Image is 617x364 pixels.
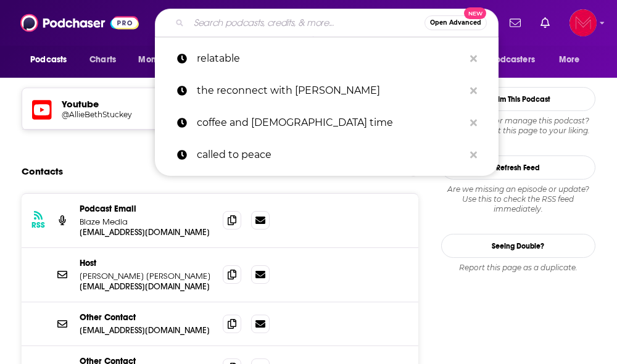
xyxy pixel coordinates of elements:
a: called to peace [155,139,499,171]
p: Podcast Email [80,204,213,214]
span: More [559,51,580,68]
a: Show notifications dropdown [505,12,526,33]
h5: Youtube [62,98,165,110]
a: @AllieBethStuckey [62,110,165,119]
span: Monitoring [138,51,182,68]
p: coffee and bible time [197,107,464,139]
input: Search podcasts, credits, & more... [189,13,424,33]
span: New [464,7,486,19]
img: User Profile [569,9,597,36]
span: Open Advanced [430,20,481,26]
p: Other Contact [80,312,213,323]
div: Search podcasts, credits, & more... [155,9,499,37]
span: Logged in as Pamelamcclure [569,9,597,36]
a: relatable [155,43,499,75]
button: open menu [130,48,198,72]
p: [EMAIL_ADDRESS][DOMAIN_NAME] [80,227,213,238]
p: Blaze Media [80,217,213,227]
h5: @AllieBethStuckey [62,110,151,119]
a: the reconnect with [PERSON_NAME] [155,75,499,107]
span: Charts [89,51,116,68]
button: Claim This Podcast [441,87,595,111]
p: called to peace [197,139,464,171]
button: Show profile menu [569,9,597,36]
div: Claim and edit this page to your liking. [441,116,595,136]
button: Open AdvancedNew [424,15,487,30]
h3: RSS [31,220,45,230]
p: relatable [197,43,464,75]
a: Seeing Double? [441,234,595,258]
a: Show notifications dropdown [536,12,555,33]
button: open menu [550,48,595,72]
p: [PERSON_NAME] [PERSON_NAME] [80,271,213,281]
div: Report this page as a duplicate. [441,263,595,273]
p: the reconnect with carmen laberge [197,75,464,107]
img: Podchaser - Follow, Share and Rate Podcasts [20,11,139,35]
a: Charts [81,48,123,72]
span: Do you host or manage this podcast? [441,116,595,126]
p: [EMAIL_ADDRESS][DOMAIN_NAME] [80,281,213,292]
button: open menu [468,48,553,72]
button: Refresh Feed [441,155,595,180]
span: Podcasts [30,51,67,68]
p: [EMAIL_ADDRESS][DOMAIN_NAME] [80,325,213,336]
p: Host [80,258,213,268]
a: coffee and [DEMOGRAPHIC_DATA] time [155,107,499,139]
div: Are we missing an episode or update? Use this to check the RSS feed immediately. [441,184,595,214]
button: open menu [22,48,83,72]
span: For Podcasters [476,51,535,68]
h2: Contacts [22,160,63,183]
